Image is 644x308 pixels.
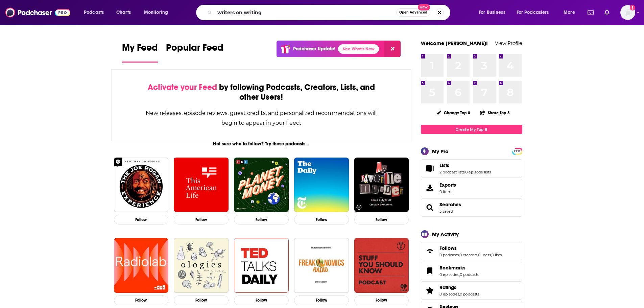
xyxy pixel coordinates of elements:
a: Lists [439,162,491,168]
a: Searches [439,202,461,208]
a: Ratings [423,286,437,295]
a: Bookmarks [439,265,479,271]
div: Not sure who to follow? Try these podcasts... [111,141,412,147]
span: Exports [423,183,437,193]
span: Follows [439,245,457,251]
a: Charts [112,7,135,18]
a: Ologies with Alie Ward [174,238,229,293]
span: Exports [439,182,456,188]
a: Ratings [439,284,479,290]
button: Follow [354,295,409,305]
a: 0 podcasts [460,292,479,297]
img: Planet Money [234,158,289,212]
span: Activate your Feed [148,82,217,92]
span: Popular Feed [166,42,223,57]
img: The Daily [294,158,349,212]
a: Follows [439,245,502,251]
span: , [459,272,460,277]
span: Bookmarks [439,265,466,271]
img: Stuff You Should Know [354,238,409,293]
a: 0 episodes [439,292,459,297]
a: See What's New [338,44,379,54]
button: Follow [114,215,169,224]
span: Lists [421,159,522,177]
button: open menu [139,7,177,18]
span: Ratings [439,284,456,290]
span: Ratings [421,281,522,300]
a: Follows [423,246,437,256]
span: , [459,292,460,297]
span: New [418,4,430,10]
a: 0 podcasts [460,272,479,277]
img: Podchaser - Follow, Share and Rate Podcasts [5,6,70,19]
span: Charts [116,8,131,17]
button: Follow [234,215,289,224]
a: View Profile [495,40,522,46]
a: 3 saved [439,209,453,214]
div: Search podcasts, credits, & more... [202,5,457,20]
a: 0 episodes [439,272,459,277]
img: Radiolab [114,238,169,293]
span: Open Advanced [399,11,427,14]
a: Bookmarks [423,266,437,276]
a: Popular Feed [166,42,223,63]
div: My Activity [432,231,459,237]
a: My Favorite Murder with Karen Kilgariff and Georgia Hardstark [354,158,409,212]
img: Freakonomics Radio [294,238,349,293]
img: The Joe Rogan Experience [114,158,169,212]
a: Create My Top 8 [421,125,522,134]
a: Lists [423,164,437,173]
div: New releases, episode reviews, guest credits, and personalized recommendations will begin to appe... [145,108,378,128]
input: Search podcasts, credits, & more... [215,7,396,18]
button: open menu [559,7,583,18]
img: User Profile [620,5,635,20]
button: Change Top 8 [433,109,475,117]
button: Show profile menu [620,5,635,20]
span: My Feed [122,42,158,57]
a: 0 podcasts [439,253,459,257]
a: Show notifications dropdown [602,7,612,18]
img: This American Life [174,158,229,212]
a: 0 users [478,253,491,257]
span: , [464,170,465,174]
span: Searches [421,198,522,217]
a: 0 creators [459,253,477,257]
span: Monitoring [144,8,168,17]
p: Podchaser Update! [293,46,335,52]
a: PRO [513,148,521,153]
a: 2 podcast lists [439,170,464,174]
a: Searches [423,203,437,212]
svg: Add a profile image [630,5,635,10]
a: 0 lists [492,253,502,257]
span: For Business [479,8,505,17]
button: open menu [512,7,559,18]
span: More [564,8,575,17]
button: open menu [79,7,113,18]
span: , [477,253,478,257]
a: My Feed [122,42,158,63]
a: Welcome [PERSON_NAME]! [421,40,488,46]
span: 0 items [439,189,456,194]
a: Exports [421,179,522,197]
img: TED Talks Daily [234,238,289,293]
button: Follow [294,215,349,224]
button: Follow [114,295,169,305]
span: , [459,253,459,257]
span: Bookmarks [421,262,522,280]
div: My Pro [432,148,449,155]
span: , [491,253,492,257]
a: Show notifications dropdown [585,7,596,18]
button: Follow [354,215,409,224]
span: Logged in as gbrussel [620,5,635,20]
a: 0 episode lists [465,170,491,174]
